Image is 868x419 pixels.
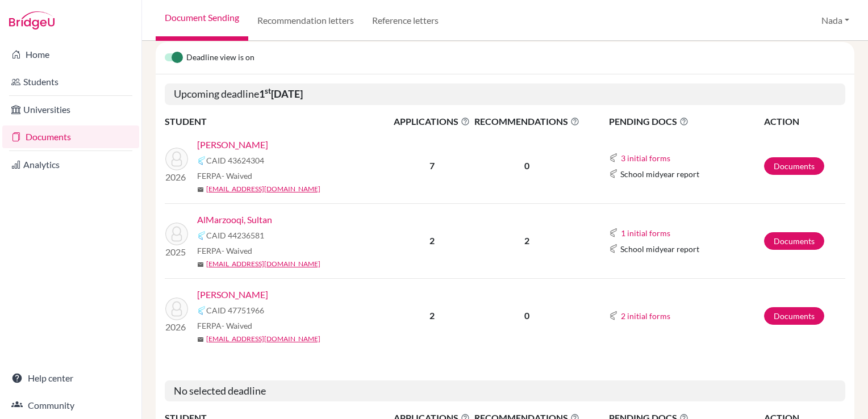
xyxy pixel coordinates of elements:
[206,154,264,166] span: CAID 43624304
[197,261,204,268] span: mail
[620,152,671,165] button: 3 initial forms
[197,288,268,301] a: [PERSON_NAME]
[222,246,252,255] span: - Waived
[197,213,272,227] a: AlMarzooqi, Sultan
[9,11,55,30] img: Bridge-U
[206,304,264,316] span: CAID 47751966
[186,51,254,65] span: Deadline view is on
[429,235,435,246] b: 2
[473,115,581,128] span: RECOMMENDATIONS
[197,156,206,165] img: Common App logo
[165,148,188,170] img: Abbas, Majid
[206,184,320,194] a: [EMAIL_ADDRESS][DOMAIN_NAME]
[764,232,824,250] a: Documents
[197,306,206,315] img: Common App logo
[206,334,320,344] a: [EMAIL_ADDRESS][DOMAIN_NAME]
[2,394,139,417] a: Community
[165,170,188,184] p: 2026
[764,157,824,175] a: Documents
[473,309,581,322] p: 0
[165,245,188,259] p: 2025
[165,298,188,320] img: Qaddourah, Zeyad
[620,243,699,255] span: School midyear report
[165,380,845,402] h5: No selected deadline
[165,223,188,245] img: AlMarzooqi, Sultan
[206,259,320,269] a: [EMAIL_ADDRESS][DOMAIN_NAME]
[259,87,303,100] b: 1 [DATE]
[2,153,139,176] a: Analytics
[764,307,824,325] a: Documents
[609,311,618,320] img: Common App logo
[609,115,763,128] span: PENDING DOCS
[197,138,268,152] a: [PERSON_NAME]
[473,159,581,173] p: 0
[473,234,581,248] p: 2
[620,309,671,322] button: 2 initial forms
[609,228,618,237] img: Common App logo
[265,86,271,95] sup: st
[197,231,206,240] img: Common App logo
[165,83,845,105] h5: Upcoming deadline
[222,171,252,181] span: - Waived
[620,227,671,240] button: 1 initial forms
[197,336,204,343] span: mail
[609,169,618,178] img: Common App logo
[197,320,252,332] span: FERPA
[2,43,139,66] a: Home
[2,125,139,148] a: Documents
[165,320,188,334] p: 2026
[206,229,264,241] span: CAID 44236581
[609,153,618,162] img: Common App logo
[429,310,435,321] b: 2
[165,114,392,129] th: STUDENT
[620,168,699,180] span: School midyear report
[609,244,618,253] img: Common App logo
[2,367,139,389] a: Help center
[763,114,845,129] th: ACTION
[816,10,854,31] button: Nada
[429,160,435,171] b: 7
[2,70,139,93] a: Students
[197,245,252,257] span: FERPA
[393,115,471,128] span: APPLICATIONS
[2,98,139,121] a: Universities
[222,321,252,330] span: - Waived
[197,186,204,193] span: mail
[197,170,252,182] span: FERPA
